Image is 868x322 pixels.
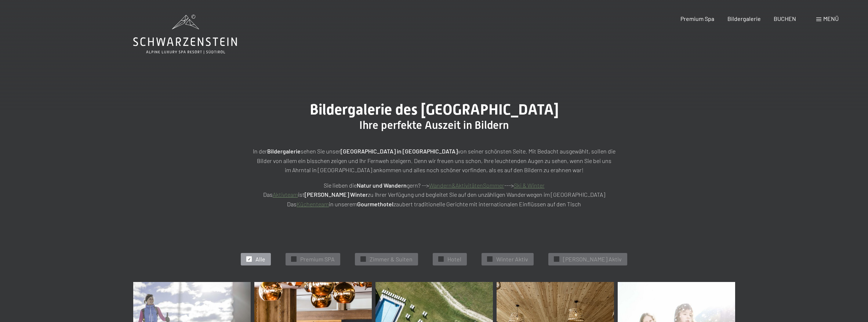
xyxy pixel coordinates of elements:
[774,15,796,22] a: BUCHEN
[823,15,839,22] span: Menü
[255,255,265,263] span: Alle
[357,200,393,207] strong: Gourmethotel
[248,257,251,262] span: ✓
[563,255,622,263] span: [PERSON_NAME] Aktiv
[429,182,504,189] a: Wandern&AktivitätenSommer
[305,191,368,198] strong: [PERSON_NAME] Winter
[447,255,461,263] span: Hotel
[297,200,329,207] a: Küchenteam
[514,182,545,189] a: Ski & Winter
[440,257,443,262] span: ✓
[370,255,413,263] span: Zimmer & Suiten
[357,182,407,189] strong: Natur und Wandern
[251,181,618,209] p: Sie lieben die gern? --> ---> Das ist zu Ihrer Verfügung und begleitet Sie auf den unzähligen Wan...
[293,257,295,262] span: ✓
[727,15,761,22] a: Bildergalerie
[489,257,491,262] span: ✓
[300,255,335,263] span: Premium SPA
[496,255,528,263] span: Winter Aktiv
[267,148,301,155] strong: Bildergalerie
[251,146,618,175] p: In der sehen Sie unser von seiner schönsten Seite. Mit Bedacht ausgewählt, sollen die Bilder von ...
[555,257,558,262] span: ✓
[341,148,458,155] strong: [GEOGRAPHIC_DATA] in [GEOGRAPHIC_DATA]
[362,257,365,262] span: ✓
[273,191,298,198] a: Aktivteam
[310,101,559,118] span: Bildergalerie des [GEOGRAPHIC_DATA]
[359,119,509,131] span: Ihre perfekte Auszeit in Bildern
[680,15,714,22] a: Premium Spa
